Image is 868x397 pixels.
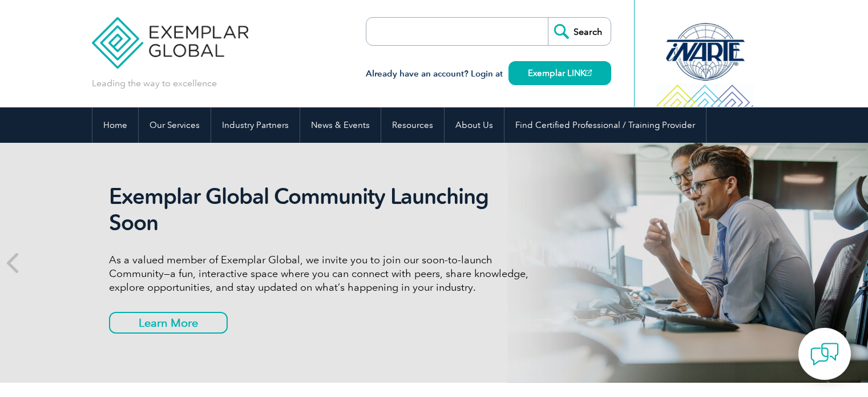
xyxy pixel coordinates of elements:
[109,312,228,334] a: Learn More
[366,67,611,81] h3: Already have an account? Login at
[300,107,381,143] a: News & Events
[109,253,537,294] p: As a valued member of Exemplar Global, we invite you to join our soon-to-launch Community—a fun, ...
[109,183,537,236] h2: Exemplar Global Community Launching Soon
[445,107,504,143] a: About Us
[381,107,444,143] a: Resources
[92,77,217,90] p: Leading the way to excellence
[139,107,211,143] a: Our Services
[810,340,839,368] img: contact-chat.png
[548,18,611,45] input: Search
[586,70,592,76] img: open_square.png
[508,61,611,85] a: Exemplar LINK
[211,107,300,143] a: Industry Partners
[504,107,706,143] a: Find Certified Professional / Training Provider
[92,107,138,143] a: Home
